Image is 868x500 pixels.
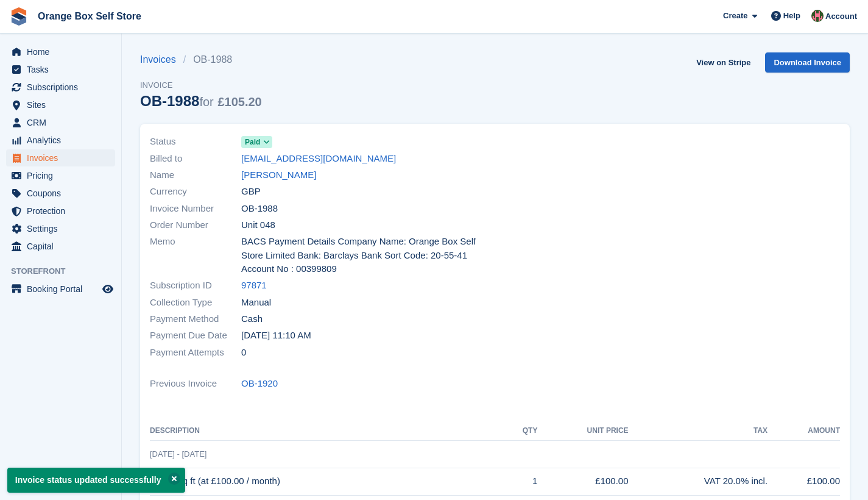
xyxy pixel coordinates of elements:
span: Cash [241,312,263,326]
td: 1 × 50 sq ft (at £100.00 / month) [150,468,504,495]
a: Preview store [101,282,115,296]
span: Invoice [140,79,262,91]
a: Download Invoice [765,52,850,73]
nav: breadcrumbs [140,52,262,67]
span: Paid [245,137,260,148]
div: OB-1988 [140,93,262,109]
th: Amount [767,421,840,441]
span: Manual [241,296,271,310]
span: Coupons [27,185,100,202]
span: Payment Method [150,312,241,326]
span: Help [783,10,800,22]
a: menu [6,114,115,131]
span: Create [723,10,747,22]
span: Status [150,135,241,149]
span: Name [150,168,241,182]
span: Tasks [27,61,100,78]
span: [DATE] - [DATE] [150,449,206,459]
span: Home [27,43,100,60]
a: menu [6,79,115,96]
a: menu [6,185,115,202]
a: menu [6,149,115,166]
a: Orange Box Self Store [33,6,146,26]
a: OB-1920 [241,377,278,391]
span: OB-1988 [241,202,278,216]
a: menu [6,43,115,60]
span: Booking Portal [27,280,100,298]
a: menu [6,96,115,113]
th: Tax [629,421,768,441]
img: stora-icon-8386f47178a22dfd0bd8f6a31ec36ba5ce8667c1dd55bd0f319d3a0aa187defe.svg [10,7,28,26]
a: menu [6,220,115,237]
span: Sites [27,96,100,113]
a: menu [6,202,115,220]
span: GBP [241,185,261,199]
a: View on Stripe [691,52,755,73]
span: Analytics [27,132,100,149]
a: Paid [241,135,272,149]
th: QTY [504,421,537,441]
a: Invoices [140,52,183,67]
td: 1 [504,468,537,495]
span: £105.20 [217,95,261,109]
span: BACS Payment Details Company Name: Orange Box Self Store Limited Bank: Barclays Bank Sort Code: 2... [241,235,488,276]
span: Memo [150,235,241,276]
span: Billed to [150,152,241,166]
p: Invoice status updated successfully [7,468,185,493]
span: Storefront [11,265,121,277]
span: Settings [27,220,100,237]
span: Unit 048 [241,218,275,232]
span: Subscription ID [150,279,241,293]
span: for [199,95,213,109]
td: £100.00 [767,468,840,495]
span: Capital [27,238,100,255]
img: David Clark [811,10,824,22]
span: Protection [27,202,100,220]
span: Payment Due Date [150,329,241,343]
span: CRM [27,114,100,131]
a: [PERSON_NAME] [241,168,316,182]
td: £100.00 [537,468,628,495]
span: Order Number [150,218,241,232]
span: Pricing [27,167,100,184]
a: menu [6,167,115,184]
th: Unit Price [537,421,628,441]
span: Invoices [27,149,100,166]
span: Payment Attempts [150,346,241,360]
th: Description [150,421,504,441]
span: Currency [150,185,241,199]
a: menu [6,132,115,149]
a: menu [6,61,115,78]
div: VAT 20.0% incl. [629,474,768,488]
a: 97871 [241,279,267,293]
span: Collection Type [150,296,241,310]
time: 2025-08-26 10:10:33 UTC [241,329,311,343]
a: [EMAIL_ADDRESS][DOMAIN_NAME] [241,152,396,166]
a: menu [6,280,115,298]
span: Subscriptions [27,79,100,96]
span: Account [825,10,857,23]
span: Invoice Number [150,202,241,216]
span: 0 [241,346,246,360]
span: Previous Invoice [150,377,241,391]
a: menu [6,238,115,255]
